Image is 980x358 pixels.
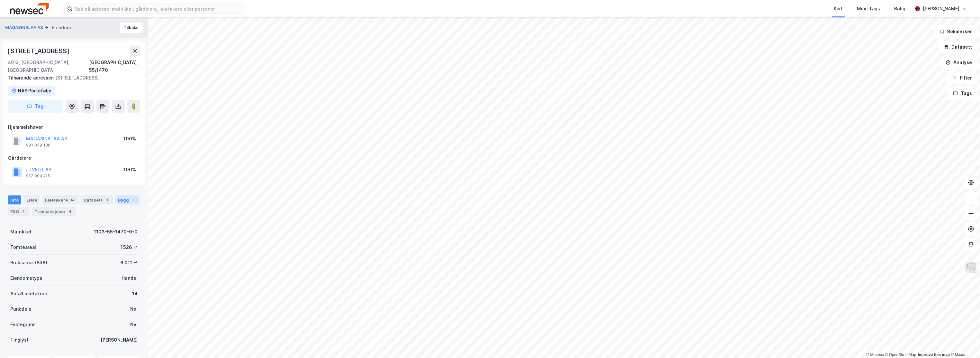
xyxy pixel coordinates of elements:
[10,321,35,328] div: Festegrunn
[130,197,137,203] div: 1
[8,207,29,216] div: ESG
[72,4,244,14] input: Søk på adresse, matrikkel, gårdeiere, leietakere eller personer
[8,123,140,131] div: Hjemmelshaver
[948,87,977,100] button: Tags
[834,5,843,13] div: Kart
[26,143,50,148] div: 981 039 130
[20,208,27,215] div: 4
[24,195,40,204] div: Eiere
[18,87,51,95] div: NAS Portefølje
[104,197,110,203] div: 1
[8,46,71,56] div: [STREET_ADDRESS]
[120,259,138,267] div: 6 011 ㎡
[8,75,55,80] span: Tilhørende adresser:
[123,135,136,143] div: 100%
[918,353,950,357] a: Improve this map
[130,321,138,328] div: Nei
[857,5,880,13] div: Mine Tags
[8,59,89,74] div: 4013, [GEOGRAPHIC_DATA], [GEOGRAPHIC_DATA]
[26,174,50,179] div: 917 899 215
[115,195,139,204] div: Bygg
[101,336,138,344] div: [PERSON_NAME]
[8,195,21,204] div: Info
[923,5,959,13] div: [PERSON_NAME]
[934,25,977,38] button: Bokmerker
[81,195,113,204] div: Datasett
[42,195,78,204] div: Leietakere
[940,56,977,69] button: Analyse
[8,74,135,82] div: [STREET_ADDRESS]
[8,100,63,113] button: Tag
[122,274,138,282] div: Handel
[130,305,138,313] div: Nei
[866,353,884,357] a: Mapbox
[67,208,73,215] div: 4
[965,261,977,274] img: Z
[120,243,138,251] div: 1 526 ㎡
[69,197,76,203] div: 14
[10,274,42,282] div: Eiendomstype
[32,207,76,216] div: Transaksjoner
[10,336,29,344] div: Tinglyst
[948,327,980,358] div: Kontrollprogram for chat
[8,154,140,162] div: Gårdeiere
[10,290,47,297] div: Antall leietakere
[948,327,980,358] iframe: Chat Widget
[10,305,32,313] div: Punktleie
[938,41,977,53] button: Datasett
[885,353,916,357] a: OpenStreetMap
[10,228,31,236] div: Matrikkel
[132,290,138,297] div: 14
[947,71,977,84] button: Filter
[89,59,140,74] div: [GEOGRAPHIC_DATA], 55/1470
[120,23,143,33] button: Tilbake
[123,166,136,174] div: 100%
[894,5,905,13] div: Bolig
[5,24,44,31] button: MAGASINBLAA AS
[94,228,138,236] div: 1103-55-1470-0-0
[10,243,36,251] div: Tomteareal
[52,24,71,32] div: Eiendom
[10,259,47,267] div: Bruksareal (BRA)
[10,3,49,14] img: newsec-logo.f6e21ccffca1b3a03d2d.png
